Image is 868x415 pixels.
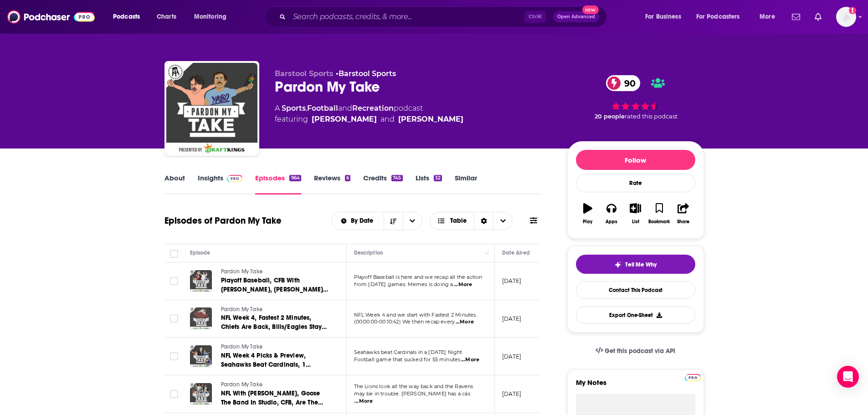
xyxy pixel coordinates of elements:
div: Apps [606,219,617,225]
span: Toggle select row [170,314,178,323]
span: NFL Week 4 Picks & Preview, Seahawks Beat Cardinals, 1 Question With A QB Featuring [PERSON_NAME]... [221,352,324,405]
span: Pardon My Take [221,381,262,388]
button: open menu [107,10,152,24]
span: For Business [645,10,681,23]
a: Contact This Podcast [576,281,695,299]
span: 90 [615,75,640,91]
img: User Profile [836,7,856,27]
h1: Episodes of Pardon My Take [164,215,282,226]
img: Pardon My Take [166,63,257,154]
p: [DATE] [502,353,522,360]
input: Search podcasts, credits, & more... [289,10,524,24]
button: Share [671,197,695,230]
span: rated this podcast [625,113,678,120]
p: [DATE] [502,277,522,285]
button: Bookmark [647,197,671,230]
p: [DATE] [502,390,522,398]
a: Pardon My Take [221,343,330,351]
h2: Choose List sort [332,212,422,230]
span: Logged in as evankrask [836,7,856,27]
span: (00:00:00-00:10:42) We then recap every [354,318,455,325]
div: Rate [576,174,695,192]
span: Football game that sucked for 55 minutes [354,356,461,363]
span: featuring [275,114,463,125]
button: Follow [576,150,695,170]
span: Seahawks beat Cardinals in a [DATE] Night [354,349,462,355]
label: My Notes [576,378,695,394]
div: Date Aired [502,247,530,258]
a: Eric Sollenberger [312,114,377,125]
a: Pardon My Take [221,306,330,314]
span: Get this podcast via API [605,347,675,355]
button: open menu [639,10,693,24]
img: Podchaser - Follow, Share and Rate Podcasts [7,8,95,26]
div: Search podcasts, credits, & more... [273,6,616,27]
a: Credits745 [363,174,402,195]
div: Open Intercom Messenger [837,366,859,388]
a: Lists32 [416,174,442,195]
button: Sort Direction [384,212,403,230]
span: Open Advanced [557,15,595,19]
span: ...More [454,281,472,288]
p: [DATE] [502,315,522,323]
div: 90 20 peoplerated this podcast [567,69,704,126]
a: 90 [606,75,640,91]
a: Pardon My Take [221,381,330,389]
a: Reviews6 [314,174,350,195]
span: ...More [354,398,373,405]
span: Toggle select row [170,390,178,398]
span: Pardon My Take [221,306,262,313]
a: About [164,174,185,195]
span: ...More [456,318,474,326]
div: 32 [434,175,442,181]
div: 6 [345,175,350,181]
button: Export One-Sheet [576,306,695,324]
button: Choose View [430,212,513,230]
button: Open AdvancedNew [553,11,599,22]
div: 964 [289,175,301,181]
a: Pro website [685,373,701,381]
img: Podchaser Pro [685,374,701,381]
span: New [582,5,599,14]
span: 20 people [595,113,625,120]
a: InsightsPodchaser Pro [198,174,243,195]
button: open menu [188,10,238,24]
a: Show notifications dropdown [788,9,804,25]
a: Recreation [352,104,394,113]
div: List [632,219,639,225]
button: Play [576,197,600,230]
a: Playoff Baseball, CFB With [PERSON_NAME], [PERSON_NAME] Miss Head Coach [PERSON_NAME], Jets And B... [221,276,330,294]
span: Charts [157,10,176,23]
span: Tell Me Why [625,261,657,268]
span: from [DATE] games. Memes is doing a [354,281,453,287]
a: Barstool Sports [339,69,396,78]
a: Dan Katz [398,114,463,125]
span: NFL Week 4, Fastest 2 Minutes, Chiefs Are Back, Bills/Eagles Stay Undefeated + We Talk Ryder Cup ... [221,314,327,349]
img: Podchaser Pro [227,175,243,182]
span: Monitoring [194,10,226,23]
span: By Date [351,218,376,224]
span: For Podcasters [696,10,740,23]
a: Similar [455,174,477,195]
span: Toggle select row [170,352,178,360]
button: open menu [332,218,384,224]
div: 745 [391,175,402,181]
div: Bookmark [648,219,670,225]
a: Episodes964 [255,174,301,195]
span: More [760,10,775,23]
button: tell me why sparkleTell Me Why [576,255,695,274]
a: Get this podcast via API [588,340,683,362]
a: NFL With [PERSON_NAME], Goose The Band In Studio, CFB, Are The Ravens In Trouble + Pardon Your Takes [221,389,330,407]
span: and [380,114,395,125]
span: Pardon My Take [221,343,262,350]
a: Charts [151,10,182,24]
div: Episode [190,247,211,258]
span: Table [450,218,467,224]
button: open menu [753,10,786,24]
a: NFL Week 4, Fastest 2 Minutes, Chiefs Are Back, Bills/Eagles Stay Undefeated + We Talk Ryder Cup ... [221,313,330,332]
a: Football [307,104,338,113]
span: • [336,69,396,78]
span: and [338,104,352,113]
